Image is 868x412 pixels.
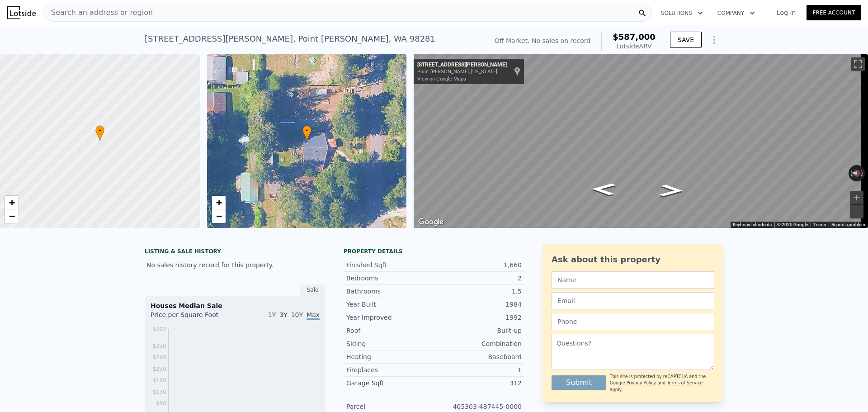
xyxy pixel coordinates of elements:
[552,253,714,266] div: Ask about this property
[212,209,226,223] a: Zoom out
[552,375,606,390] button: Submit
[495,36,590,45] div: Off Market. No sales on record
[850,205,863,218] button: Zoom out
[649,181,693,199] path: Go North, Shady Glen Ave
[851,57,865,71] button: Toggle fullscreen view
[268,311,276,318] span: 1Y
[414,54,868,228] div: Street View
[279,311,287,318] span: 3Y
[344,248,524,255] div: Property details
[613,32,656,42] span: $587,000
[705,31,723,49] button: Show Options
[860,165,865,181] button: Rotate clockwise
[346,352,434,361] div: Heating
[434,326,522,335] div: Built-up
[346,339,434,348] div: Siding
[302,125,311,141] div: •
[434,300,522,309] div: 1984
[417,62,507,69] div: [STREET_ADDRESS][PERSON_NAME]
[95,125,104,141] div: •
[416,216,446,228] img: Google
[346,300,434,309] div: Year Built
[151,310,235,325] div: Price per Square Foot
[831,222,865,227] a: Report a problem
[849,165,854,181] button: Rotate counterclockwise
[5,209,19,223] a: Zoom out
[434,313,522,322] div: 1992
[733,222,772,228] button: Keyboard shortcuts
[434,402,522,411] div: 405303-487445-0000
[849,169,865,177] button: Reset the view
[95,127,104,135] span: •
[417,76,466,82] a: View on Google Maps
[582,180,626,198] path: Go South, Shady Glen Ave
[434,274,522,283] div: 2
[434,365,522,374] div: 1
[813,222,826,227] a: Terms
[9,210,15,222] span: −
[414,54,868,228] div: Map
[434,287,522,296] div: 1.5
[152,326,166,332] tspan: $402
[302,127,311,135] span: •
[7,6,36,19] img: Lotside
[654,5,710,21] button: Solutions
[346,274,434,283] div: Bedrooms
[552,292,714,309] input: Email
[216,197,222,208] span: +
[850,191,863,204] button: Zoom in
[670,32,702,48] button: SAVE
[610,374,714,393] div: This site is protected by reCAPTCHA and the Google and apply.
[627,380,656,385] a: Privacy Policy
[346,402,434,411] div: Parcel
[152,354,166,360] tspan: $280
[552,271,714,289] input: Name
[807,5,861,20] a: Free Account
[434,379,522,388] div: 312
[5,196,19,209] a: Zoom in
[216,210,222,222] span: −
[300,284,325,296] div: Sale
[346,365,434,374] div: Fireplaces
[152,366,166,372] tspan: $230
[434,339,522,348] div: Combination
[152,389,166,395] tspan: $130
[145,257,325,273] div: No sales history record for this property.
[514,66,520,76] a: Show location on map
[9,197,15,208] span: +
[346,379,434,388] div: Garage Sqft
[434,352,522,361] div: Baseboard
[346,260,434,270] div: Finished Sqft
[152,377,166,384] tspan: $180
[434,260,522,270] div: 1,660
[212,196,226,209] a: Zoom in
[766,8,807,17] a: Log In
[552,313,714,330] input: Phone
[613,42,656,51] div: Lotside ARV
[152,343,166,349] tspan: $330
[417,69,507,75] div: Point [PERSON_NAME], [US_STATE]
[145,248,325,257] div: LISTING & SALE HISTORY
[156,400,166,407] tspan: $80
[667,380,703,385] a: Terms of Service
[151,301,320,310] div: Houses Median Sale
[44,7,153,18] span: Search an address or region
[777,222,808,227] span: © 2025 Google
[346,326,434,335] div: Roof
[346,313,434,322] div: Year Improved
[145,33,435,45] div: [STREET_ADDRESS][PERSON_NAME] , Point [PERSON_NAME] , WA 98281
[291,311,303,318] span: 10Y
[416,216,446,228] a: Open this area in Google Maps (opens a new window)
[710,5,762,21] button: Company
[346,287,434,296] div: Bathrooms
[307,311,320,320] span: Max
